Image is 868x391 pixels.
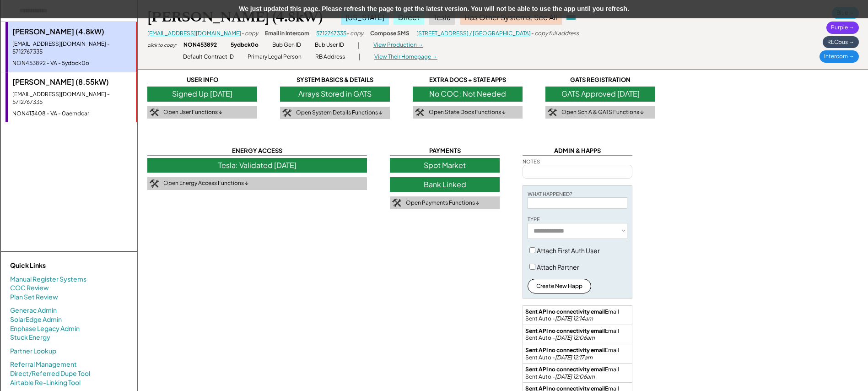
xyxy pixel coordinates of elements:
div: Spot Market [390,158,500,173]
a: Direct/Referred Dupe Tool [10,369,90,378]
div: RB Address [315,53,345,61]
div: Email Sent Auto - [525,366,630,380]
em: [DATE] 12:14am [555,315,593,322]
div: [PERSON_NAME] (4.8kW) [147,8,323,26]
a: [EMAIL_ADDRESS][DOMAIN_NAME] [147,30,241,37]
div: NON453892 [183,41,217,49]
div: Open Energy Access Functions ↓ [163,179,248,187]
div: [EMAIL_ADDRESS][DOMAIN_NAME] - 5712767335 [12,40,132,56]
em: [DATE] 12:17am [555,354,593,361]
div: Compose SMS [370,30,410,38]
a: Stuck Energy [10,333,50,342]
div: Bank Linked [390,177,500,192]
div: GATS REGISTRATION [545,76,655,84]
div: Signed Up [DATE] [147,87,257,101]
div: Bub Gen ID [272,41,301,49]
div: Open State Docs Functions ↓ [429,109,506,116]
a: Referral Management [10,360,77,369]
div: GATS Approved [DATE] [545,87,655,101]
strong: Sent API no connectivity email [525,366,605,373]
em: [DATE] 12:06am [555,334,595,341]
div: Email in Intercom [265,30,309,38]
a: 5712767335 [316,30,346,37]
div: Primary Legal Person [248,53,302,61]
em: [DATE] 12:06am [555,373,595,380]
a: SolarEdge Admin [10,315,62,324]
a: Partner Lookup [10,347,56,356]
div: Open Payments Functions ↓ [406,199,480,207]
a: Enphase Legacy Admin [10,324,80,333]
a: Airtable Re-Linking Tool [10,378,81,387]
div: [PERSON_NAME] (4.8kW) [12,27,132,37]
div: Bub User ID [315,41,344,49]
strong: Sent API no connectivity email [525,308,605,315]
img: tool-icon.png [282,109,291,117]
div: Purple → [826,22,859,34]
img: tool-icon.png [150,109,159,117]
div: ADMIN & HAPPS [523,147,632,155]
div: View Their Homepage → [374,53,437,61]
div: Intercom → [819,50,859,63]
div: NOTES [523,158,540,165]
a: COC Review [10,283,49,293]
a: Generac Admin [10,306,57,315]
div: EXTRA DOCS + STATE APPS [413,76,523,84]
a: [STREET_ADDRESS] / [GEOGRAPHIC_DATA] [416,30,531,37]
div: View Production → [373,41,423,49]
div: [EMAIL_ADDRESS][DOMAIN_NAME] - 5712767335 [12,91,132,106]
label: Attach First Auth User [537,246,600,255]
button: Create New Happ [528,279,591,293]
img: tool-icon.png [548,109,557,117]
div: RECbus → [823,36,859,49]
div: Quick Links [10,261,102,270]
div: USER INFO [147,76,257,84]
strong: Sent API no connectivity email [525,327,605,334]
div: Email Sent Auto - [525,347,630,361]
div: WHAT HAPPENED? [528,190,572,197]
div: Email Sent Auto - [525,327,630,342]
div: | [359,52,361,61]
img: tool-icon.png [415,109,424,117]
div: TYPE [528,216,540,223]
div: No COC; Not Needed [413,87,523,101]
div: Arrays Stored in GATS [280,87,390,101]
div: Tesla: Validated [DATE] [147,158,367,173]
div: - copy [241,30,258,38]
strong: Sent API no connectivity email [525,347,605,353]
div: SYSTEM BASICS & DETAILS [280,76,390,84]
div: Open User Functions ↓ [163,109,222,116]
img: tool-icon.png [392,199,401,207]
div: NON413408 - VA - 0aemdcar [12,110,132,118]
div: | [358,41,360,50]
div: - copy full address [531,30,579,38]
div: ENERGY ACCESS [147,147,367,155]
img: tool-icon.png [150,179,159,188]
div: [PERSON_NAME] (8.55kW) [12,77,132,87]
div: click to copy: [147,42,177,48]
a: Plan Set Review [10,293,58,302]
div: NON453892 - VA - 5ydbck0o [12,60,132,67]
label: Attach Partner [537,263,579,271]
div: 5ydbck0o [231,41,259,49]
div: Email Sent Auto - [525,308,630,322]
div: Open Sch A & GATS Functions ↓ [561,109,644,116]
div: - copy [346,30,363,38]
div: Default Contract ID [183,53,234,61]
div: Open System Details Functions ↓ [296,109,383,117]
div: PAYMENTS [390,147,500,155]
a: Manual Register Systems [10,275,86,284]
